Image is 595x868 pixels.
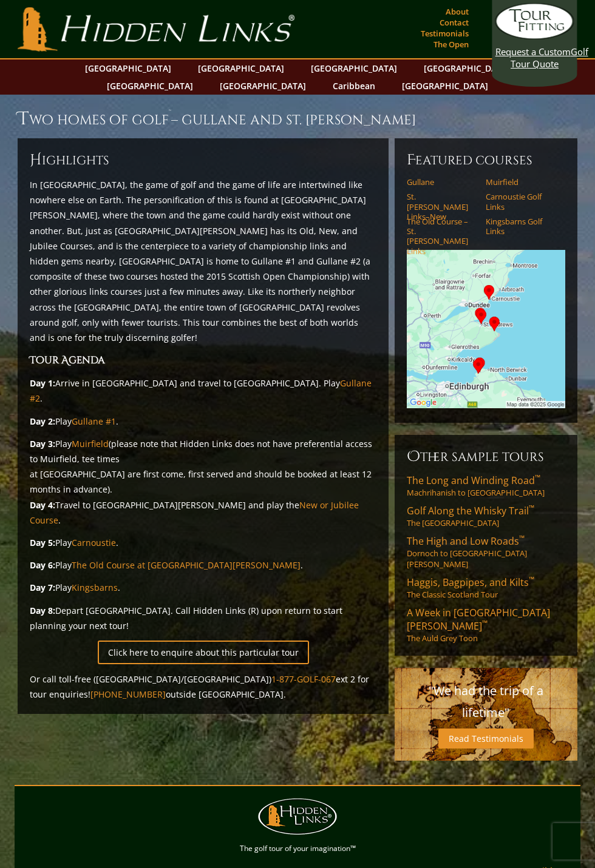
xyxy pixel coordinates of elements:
[486,192,557,212] a: Carnoustie Golf Links
[30,150,376,170] h6: ighlights
[30,177,376,345] p: In [GEOGRAPHIC_DATA], the game of golf and the game of life are intertwined like nowhere else on ...
[271,673,336,685] a: 1-877-GOLF-067
[438,728,534,749] a: Read Testimonials
[18,107,577,131] h1: Two Homes of Golf – Gullane and St. [PERSON_NAME]
[30,671,376,702] p: Or call toll-free ([GEOGRAPHIC_DATA]/[GEOGRAPHIC_DATA]) ext 2 for tour enquiries! outside [GEOGRA...
[79,59,177,77] a: [GEOGRAPHIC_DATA]
[30,535,376,550] p: Play .
[72,438,109,449] a: Muirfield
[90,688,166,700] a: [PHONE_NUMBER]
[72,582,118,593] a: Kingsbarns
[407,447,565,466] h6: Other Sample Tours
[482,618,488,628] sup: ™
[443,3,472,20] a: About
[486,177,557,187] a: Muirfield
[30,377,55,389] strong: Day 1:
[30,559,55,571] strong: Day 6:
[18,842,577,855] p: The golf tour of your imagination™
[30,150,42,170] span: H
[407,474,565,498] a: The Long and Winding Road™Machrihanish to [GEOGRAPHIC_DATA]
[214,77,312,95] a: [GEOGRAPHIC_DATA]
[30,375,376,406] p: Arrive in [GEOGRAPHIC_DATA] and travel to [GEOGRAPHIC_DATA]. Play .
[486,217,557,237] a: Kingsbarns Golf Links
[437,14,472,31] a: Contact
[529,574,534,585] sup: ™
[407,576,565,600] a: Haggis, Bagpipes, and Kilts™The Classic Scotland Tour
[407,576,534,589] span: Haggis, Bagpipes, and Kilts
[30,580,376,595] p: Play .
[418,25,472,42] a: Testimonials
[30,499,55,511] strong: Day 4:
[407,504,534,517] span: Golf Along the Whisky Trail
[407,534,525,548] span: The High and Low Roads
[192,59,290,77] a: [GEOGRAPHIC_DATA]
[407,177,478,187] a: Gullane
[169,108,171,115] sup: ™
[495,3,574,70] a: Request a CustomGolf Tour Quote
[30,414,376,429] p: Play .
[305,59,403,77] a: [GEOGRAPHIC_DATA]
[407,606,550,633] span: A Week in [GEOGRAPHIC_DATA][PERSON_NAME]
[407,680,565,724] p: "We had the trip of a lifetime"
[30,557,376,573] p: Play .
[30,582,55,593] strong: Day 7:
[407,192,478,221] a: St. [PERSON_NAME] Links–New
[407,217,478,256] a: The Old Course – St. [PERSON_NAME] Links
[101,77,199,95] a: [GEOGRAPHIC_DATA]
[30,537,55,548] strong: Day 5:
[407,534,565,570] a: The High and Low Roads™Dornoch to [GEOGRAPHIC_DATA][PERSON_NAME]
[30,605,55,616] strong: Day 8:
[30,499,359,526] a: New or Jubilee Course
[30,352,376,368] h3: Tour Agenda
[72,559,301,571] a: The Old Course at [GEOGRAPHIC_DATA][PERSON_NAME]
[327,77,381,95] a: Caribbean
[519,533,525,543] sup: ™
[535,473,540,483] sup: ™
[418,59,516,77] a: [GEOGRAPHIC_DATA]
[30,415,55,427] strong: Day 2:
[495,45,571,58] span: Request a Custom
[430,36,472,53] a: The Open
[30,436,376,528] p: Play (please note that Hidden Links does not have preferential access to Muirfield, tee times at ...
[407,474,540,487] span: The Long and Winding Road
[72,537,116,548] a: Carnoustie
[98,641,309,664] a: Click here to enquire about this particular tour
[407,504,565,528] a: Golf Along the Whisky Trail™The [GEOGRAPHIC_DATA]
[72,415,116,427] a: Gullane #1
[30,438,55,449] strong: Day 3:
[529,503,534,513] sup: ™
[396,77,494,95] a: [GEOGRAPHIC_DATA]
[30,603,376,633] p: Depart [GEOGRAPHIC_DATA]. Call Hidden Links (R) upon return to start planning your next tour!
[407,606,565,644] a: A Week in [GEOGRAPHIC_DATA][PERSON_NAME]™The Auld Grey Toon
[407,250,565,408] img: Google Map of Tour Courses
[407,150,565,170] h6: Featured Courses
